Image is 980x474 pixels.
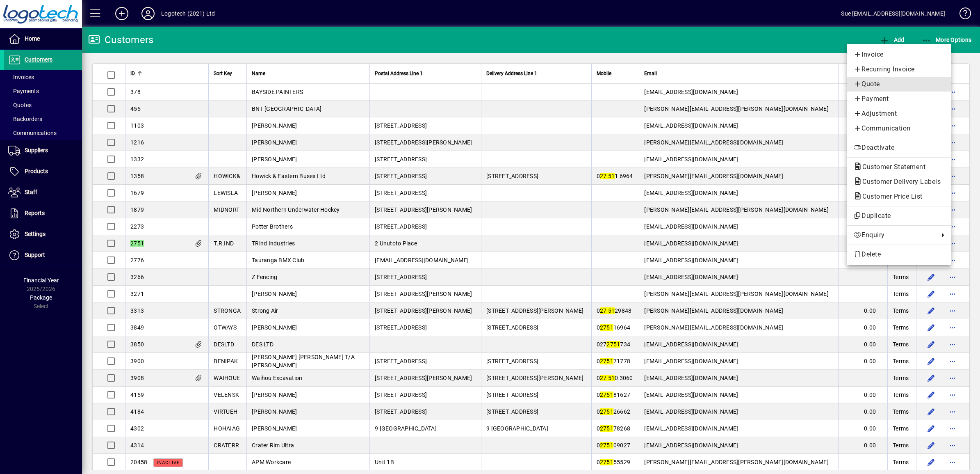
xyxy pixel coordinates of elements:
span: Payment [853,94,945,104]
span: Delete [853,250,945,259]
button: Deactivate customer [847,140,951,155]
span: Quote [853,79,945,89]
span: Enquiry [853,230,935,240]
span: Customer Price List [853,192,927,200]
span: Duplicate [853,211,945,221]
span: Customer Delivery Labels [853,178,945,185]
span: Recurring Invoice [853,64,945,74]
span: Customer Statement [853,163,930,171]
span: Communication [853,124,945,133]
span: Deactivate [853,143,945,153]
span: Adjustment [853,109,945,119]
span: Invoice [853,50,945,60]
